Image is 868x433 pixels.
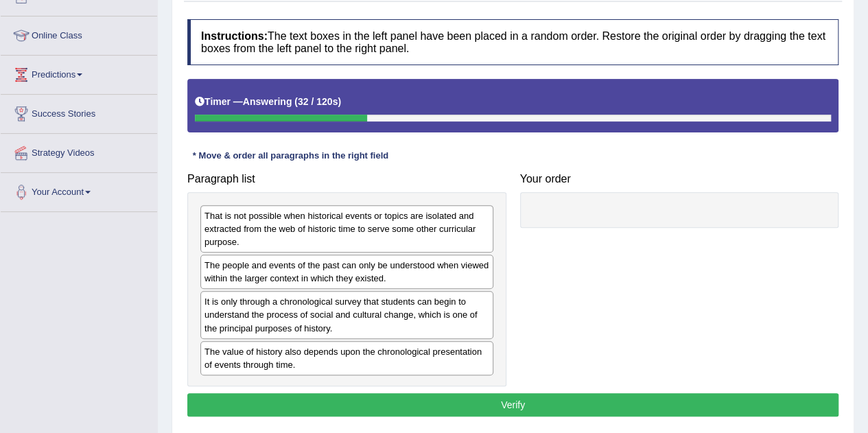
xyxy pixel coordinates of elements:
[338,96,341,107] b: )
[298,96,338,107] b: 32 / 120s
[1,95,157,129] a: Success Stories
[200,205,493,253] div: That is not possible when historical events or topics are isolated and extracted from the web of ...
[187,19,838,65] h4: The text boxes in the left panel have been placed in a random order. Restore the original order b...
[187,150,394,163] div: * Move & order all paragraphs in the right field
[200,291,493,338] div: It is only through a chronological survey that students can begin to understand the process of so...
[187,173,506,185] h4: Paragraph list
[1,173,157,207] a: Your Account
[195,97,341,107] h5: Timer —
[200,255,493,289] div: The people and events of the past can only be understood when viewed within the larger context in...
[1,56,157,90] a: Predictions
[520,173,839,185] h4: Your order
[200,341,493,375] div: The value of history also depends upon the chronological presentation of events through time.
[201,30,268,42] b: Instructions:
[294,96,298,107] b: (
[243,96,292,107] b: Answering
[1,134,157,168] a: Strategy Videos
[1,16,157,51] a: Online Class
[187,393,838,417] button: Verify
